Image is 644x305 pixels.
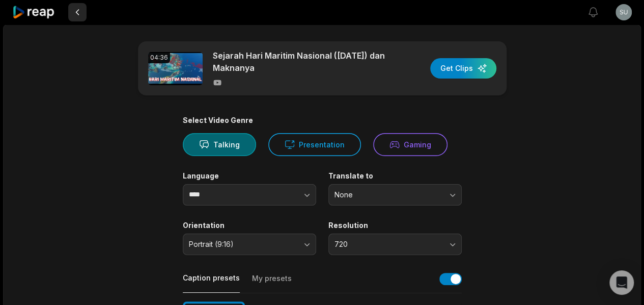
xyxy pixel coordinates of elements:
div: Select Video Genre [183,116,462,125]
button: Presentation [268,133,361,156]
img: tab_domain_overview_orange.svg [27,59,36,67]
img: logo_orange.svg [16,16,24,24]
div: Keywords by Traffic [113,60,172,67]
button: Get Clips [430,58,496,79]
div: Domain Overview [39,60,91,67]
div: 04:36 [148,52,170,63]
button: Caption presets [183,273,240,293]
button: None [328,184,462,206]
label: Resolution [328,221,462,230]
span: None [334,190,441,199]
span: 720 [334,240,441,249]
button: Gaming [373,133,447,156]
div: Open Intercom Messenger [609,270,634,295]
img: tab_keywords_by_traffic_grey.svg [101,59,109,67]
label: Translate to [328,171,462,181]
button: 720 [328,234,462,255]
img: website_grey.svg [16,27,24,35]
span: Portrait (9:16) [189,240,296,249]
button: Portrait (9:16) [183,234,316,255]
button: My presets [252,273,292,293]
label: Orientation [183,221,316,230]
button: Talking [183,133,256,156]
div: Domain: [DOMAIN_NAME] [26,27,112,35]
label: Language [183,171,316,181]
p: Sejarah Hari Maritim Nasional ([DATE]) dan Maknanya [213,49,388,74]
div: v 4.0.25 [29,16,50,24]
